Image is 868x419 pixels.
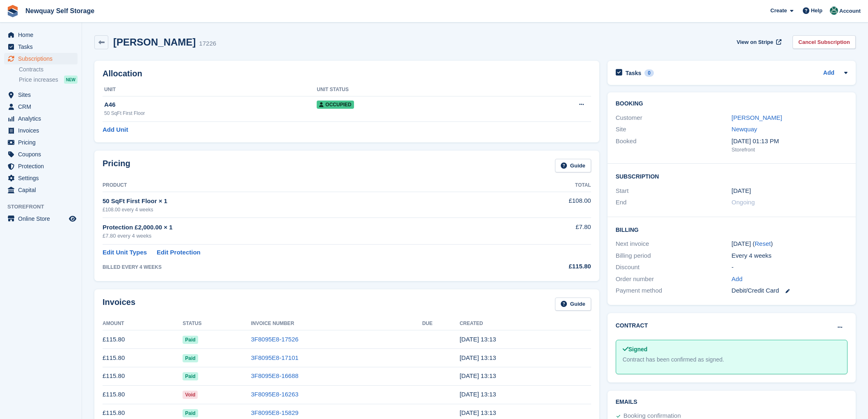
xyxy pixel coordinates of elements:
[251,336,299,343] a: 3F8095E8-17526
[839,7,861,15] span: Account
[737,38,773,46] span: View on Stripe
[616,251,732,261] div: Billing period
[500,218,591,245] td: £7.80
[823,69,834,78] a: Add
[500,262,591,271] div: £115.80
[18,101,67,112] span: CRM
[500,192,591,218] td: £108.00
[103,159,130,172] h2: Pricing
[793,35,856,49] a: Cancel Subscription
[103,248,147,257] a: Edit Unit Types
[616,125,732,134] div: Site
[731,263,847,272] div: -
[251,372,299,379] a: 3F8095E8-16688
[18,125,67,136] span: Invoices
[4,29,78,41] a: menu
[616,239,732,249] div: Next invoice
[7,5,19,17] img: stora-icon-8386f47178a22dfd0bd8f6a31ec36ba5ce8667c1dd55bd0f319d3a0aa187defe.svg
[251,391,299,398] a: 3F8095E8-16263
[733,35,783,49] a: View on Stripe
[183,391,198,399] span: Void
[4,184,78,196] a: menu
[731,199,755,206] span: Ongoing
[19,76,58,84] span: Price increases
[104,100,317,110] div: A46
[157,248,201,257] a: Edit Protection
[183,354,198,362] span: Paid
[644,69,654,77] div: 0
[18,41,67,53] span: Tasks
[555,298,591,311] a: Guide
[4,41,78,53] a: menu
[623,345,841,354] div: Signed
[616,101,847,107] h2: Booking
[103,263,500,271] div: BILLED EVERY 4 WEEKS
[616,137,732,154] div: Booked
[103,317,183,330] th: Amount
[616,321,648,330] h2: Contract
[459,372,496,379] time: 2025-06-06 12:13:19 UTC
[18,89,67,101] span: Sites
[623,355,841,364] div: Contract has been confirmed as signed.
[183,372,198,380] span: Paid
[103,179,500,192] th: Product
[4,137,78,148] a: menu
[103,298,135,311] h2: Invoices
[7,203,82,211] span: Storefront
[18,160,67,172] span: Protection
[616,186,732,196] div: Start
[251,409,299,416] a: 3F8095E8-15829
[459,391,496,398] time: 2025-05-09 12:13:15 UTC
[18,29,67,41] span: Home
[103,83,317,96] th: Unit
[616,172,847,180] h2: Subscription
[19,66,78,73] a: Contracts
[731,146,847,154] div: Storefront
[459,317,591,330] th: Created
[103,232,500,240] div: £7.80 every 4 weeks
[19,75,78,84] a: Price increases NEW
[103,367,183,385] td: £115.80
[64,76,78,84] div: NEW
[731,251,847,261] div: Every 4 weeks
[616,198,732,207] div: End
[199,39,216,48] div: 17226
[616,225,847,234] h2: Billing
[731,126,757,133] a: Newquay
[103,349,183,367] td: £115.80
[18,53,67,64] span: Subscriptions
[626,69,642,77] h2: Tasks
[317,83,504,96] th: Unit Status
[731,186,751,196] time: 2023-04-14 00:00:00 UTC
[500,179,591,192] th: Total
[103,330,183,349] td: £115.80
[317,101,354,109] span: Occupied
[616,275,732,284] div: Order number
[183,336,198,344] span: Paid
[4,113,78,124] a: menu
[755,240,771,247] a: Reset
[251,317,422,330] th: Invoice Number
[103,197,500,206] div: 50 SqFt First Floor × 1
[4,213,78,224] a: menu
[22,4,98,18] a: Newquay Self Storage
[811,7,822,15] span: Help
[113,37,196,48] h2: [PERSON_NAME]
[4,101,78,112] a: menu
[251,354,299,361] a: 3F8095E8-17101
[183,317,251,330] th: Status
[18,172,67,184] span: Settings
[18,184,67,196] span: Capital
[103,385,183,404] td: £115.80
[4,89,78,101] a: menu
[459,354,496,361] time: 2025-07-04 12:13:05 UTC
[103,206,500,213] div: £108.00 every 4 weeks
[459,409,496,416] time: 2025-04-11 12:13:37 UTC
[830,7,838,15] img: JON
[18,113,67,124] span: Analytics
[731,137,847,146] div: [DATE] 01:13 PM
[18,137,67,148] span: Pricing
[4,149,78,160] a: menu
[731,114,782,121] a: [PERSON_NAME]
[770,7,787,15] span: Create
